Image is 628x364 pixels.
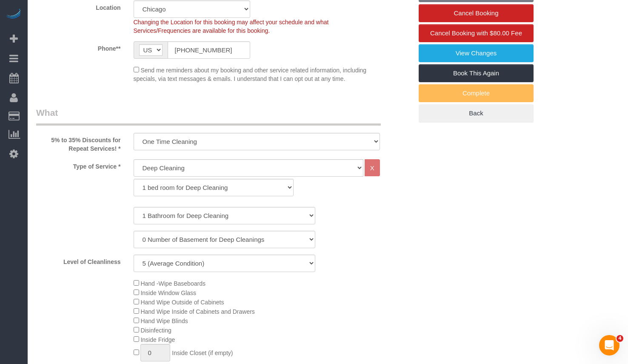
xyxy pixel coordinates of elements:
a: Back [419,104,534,122]
legend: What [36,106,381,126]
span: Cancel Booking with $80.00 Fee [430,29,522,37]
span: Inside Fridge [140,336,175,343]
span: Changing the Location for this booking may affect your schedule and what Services/Frequencies are... [134,19,329,34]
span: Send me reminders about my booking and other service related information, including specials, via... [134,67,367,82]
iframe: Intercom live chat [599,335,619,355]
a: Cancel Booking [419,4,534,22]
span: Hand Wipe Inside of Cabinets and Drawers [140,308,254,315]
label: Level of Cleanliness [30,255,127,266]
label: Type of Service * [30,159,127,171]
label: Location [30,0,127,12]
a: Book This Again [419,64,534,82]
a: Cancel Booking with $80.00 Fee [419,24,534,42]
span: Hand Wipe Blinds [140,318,188,324]
span: Inside Window Glass [140,289,196,296]
span: Hand Wipe Outside of Cabinets [140,299,224,306]
label: 5% to 35% Discounts for Repeat Services! * [30,133,127,153]
span: Hand -Wipe Baseboards [140,280,206,287]
a: View Changes [419,44,534,62]
img: Automaid Logo [5,9,22,20]
span: Disinfecting [140,327,171,334]
span: 4 [617,335,623,342]
span: Inside Closet (if empty) [172,350,233,356]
